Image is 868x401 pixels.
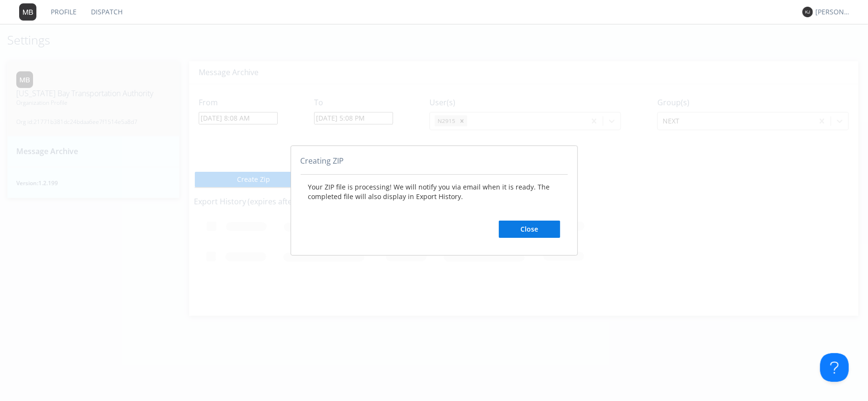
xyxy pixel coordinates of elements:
[301,175,568,245] div: Your ZIP file is processing! We will notify you via email when it is ready. The completed file wi...
[301,156,568,175] div: Creating ZIP
[291,145,578,256] div: abcd
[499,221,560,238] button: Close
[815,7,851,17] div: [PERSON_NAME]
[802,7,813,17] img: 373638.png
[820,353,849,382] iframe: Toggle Customer Support
[19,3,36,21] img: 373638.png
